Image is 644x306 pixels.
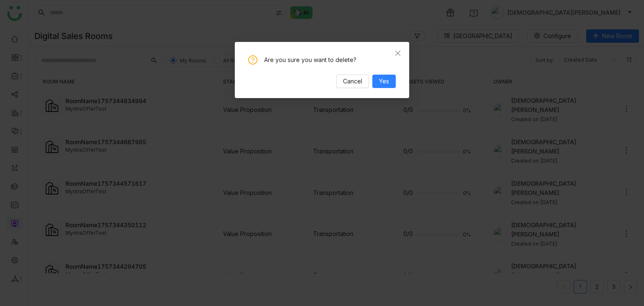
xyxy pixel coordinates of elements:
[336,75,369,88] button: Cancel
[264,55,396,65] div: Are you sure you want to delete?
[387,42,409,65] button: Close
[343,77,362,86] span: Cancel
[379,77,389,86] span: Yes
[372,75,396,88] button: Yes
